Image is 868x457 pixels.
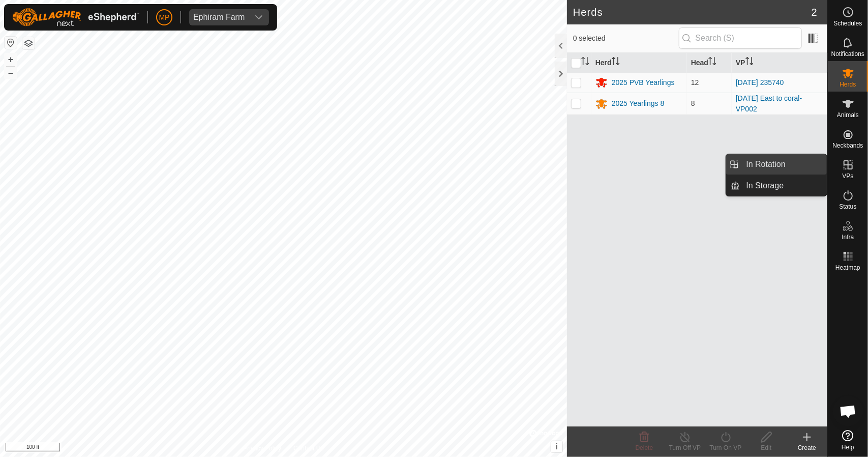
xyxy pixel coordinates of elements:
span: Status [839,204,856,210]
th: Head [687,53,732,73]
div: Ephiram Farm [193,13,245,21]
a: Help [828,426,868,454]
th: VP [732,53,827,73]
a: [DATE] East to coral-VP002 [736,94,802,113]
div: Edit [746,443,787,452]
button: i [551,441,562,452]
span: In Rotation [746,158,786,170]
span: 8 [691,99,695,107]
p-sorticon: Activate to sort [581,59,589,67]
div: Create [787,443,827,452]
span: Herds [840,81,856,88]
p-sorticon: Activate to sort [745,59,754,67]
span: Help [842,444,854,450]
span: Animals [837,112,859,118]
div: 2025 PVB Yearlings [612,77,675,88]
h2: Herds [573,6,812,18]
span: 0 selected [573,33,679,44]
span: Neckbands [832,142,863,149]
div: Open chat [833,396,863,426]
span: 12 [691,78,699,87]
a: Privacy Policy [243,444,281,453]
span: i [556,442,558,451]
span: Heatmap [835,265,860,271]
div: Turn Off VP [665,443,705,452]
div: 2025 Yearlings 8 [612,98,665,109]
input: Search (S) [679,27,802,49]
span: Notifications [831,51,864,57]
a: In Rotation [740,154,827,175]
button: Map Layers [22,37,35,49]
span: MP [159,12,170,23]
span: VPs [842,173,853,179]
span: Infra [842,234,854,240]
div: dropdown trigger [249,9,269,25]
li: In Storage [726,176,827,196]
span: 2 [812,5,817,20]
button: – [5,67,17,79]
p-sorticon: Activate to sort [708,59,716,67]
a: Contact Us [293,444,323,453]
a: [DATE] 235740 [736,78,784,87]
img: Gallagher Logo [12,8,139,26]
th: Herd [591,53,687,73]
button: + [5,53,17,66]
span: Ephiram Farm [189,9,249,25]
span: In Storage [746,180,784,192]
span: Schedules [833,20,862,26]
span: Delete [636,444,653,451]
button: Reset Map [5,37,17,49]
a: In Storage [740,176,827,196]
li: In Rotation [726,154,827,175]
div: Turn On VP [705,443,746,452]
p-sorticon: Activate to sort [612,59,620,67]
